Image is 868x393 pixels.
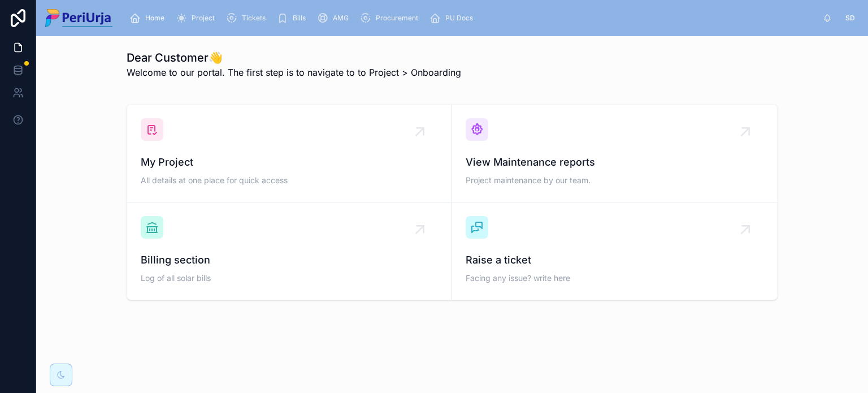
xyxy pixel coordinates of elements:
span: View Maintenance reports [466,154,763,170]
a: My ProjectAll details at one place for quick access [127,105,452,202]
span: My Project [141,154,438,170]
a: Bills [274,8,314,28]
span: Procurement [376,14,418,23]
img: App logo [45,9,112,27]
span: Raise a ticket [466,252,763,268]
span: Project [192,14,215,23]
h1: Dear Customer👋 [127,50,461,66]
span: SD [845,14,855,23]
a: AMG [314,8,357,28]
span: Home [145,14,164,23]
span: Facing any issue? write here [466,273,763,284]
span: Project maintenance by our team. [466,175,763,186]
a: Procurement [357,8,426,28]
p: Welcome to our portal. The first step is to navigate to to Project > Onboarding [127,66,461,79]
span: All details at one place for quick access [141,175,438,186]
a: Project [172,8,223,28]
a: View Maintenance reportsProject maintenance by our team. [452,105,777,202]
a: Raise a ticketFacing any issue? write here [452,202,777,300]
span: Bills [293,14,306,23]
span: Billing section [141,252,438,268]
span: PU Docs [445,14,473,23]
a: Billing sectionLog of all solar bills [127,202,452,300]
div: scrollable content [121,6,823,31]
a: Tickets [223,8,274,28]
a: Home [126,8,172,28]
a: PU Docs [426,8,481,28]
span: AMG [333,14,349,23]
span: Tickets [242,14,266,23]
span: Log of all solar bills [141,273,438,284]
